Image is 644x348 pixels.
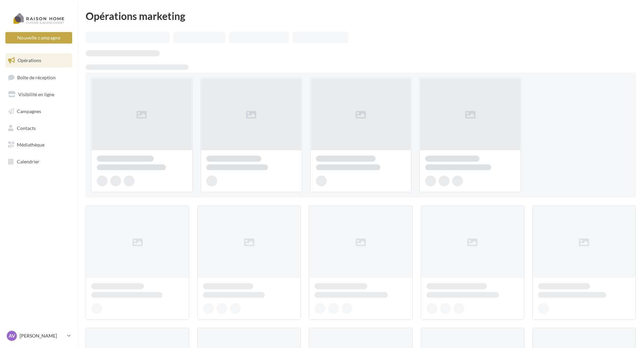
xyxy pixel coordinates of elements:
a: Visibilité en ligne [4,87,74,102]
p: [PERSON_NAME] [20,332,64,339]
a: Contacts [4,121,74,135]
span: Opérations [18,57,41,63]
div: Opérations marketing [86,11,636,21]
span: Calendrier [17,159,39,164]
a: Opérations [4,53,74,68]
span: Visibilité en ligne [18,91,54,97]
a: Boîte de réception [4,70,74,85]
span: AV [9,332,15,339]
a: Calendrier [4,155,74,169]
a: Campagnes [4,104,74,118]
span: Boîte de réception [17,74,56,80]
a: Médiathèque [4,138,74,152]
a: AV [PERSON_NAME] [5,329,72,342]
span: Médiathèque [17,142,45,148]
span: Contacts [17,125,36,131]
button: Nouvelle campagne [5,32,72,44]
span: Campagnes [17,108,41,114]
